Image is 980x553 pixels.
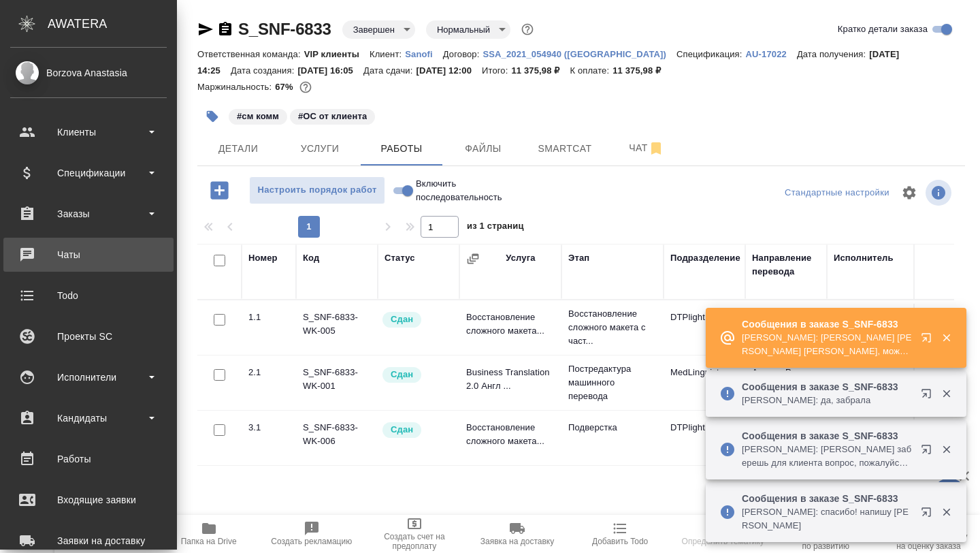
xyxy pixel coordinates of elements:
p: SSA_2021_054940 ([GEOGRAPHIC_DATA]) [483,49,676,59]
td: MedLinguists [664,359,745,407]
div: Завершен [426,20,510,39]
div: Работы [10,449,167,469]
button: Закрыть [932,332,960,344]
div: Этап [568,251,589,265]
button: Закрыть [932,443,960,456]
a: Todo [3,279,174,313]
a: SSA_2021_054940 ([GEOGRAPHIC_DATA]) [483,48,676,59]
p: Сообщения в заказе S_SNF-6833 [742,380,912,394]
p: Дата получения: [797,49,869,59]
p: 11 375,98 ₽ [511,65,570,76]
div: Менеджер проверил работу исполнителя, передает ее на следующий этап [381,311,453,329]
span: Файлы [451,140,516,157]
div: 2.1 [248,366,289,379]
button: Доп статусы указывают на важность/срочность заказа [519,20,536,38]
button: Добавить тэг [197,101,227,131]
span: Чат [614,140,679,157]
div: AWATERA [48,10,177,37]
button: Закрыть [932,388,960,400]
span: Посмотреть информацию [926,180,954,206]
span: см комм [227,110,289,121]
button: Открыть в новой вкладке [913,499,945,531]
button: Заявка на доставку [465,515,568,553]
button: Скопировать ссылку [217,21,233,37]
div: 1.1 [248,311,289,324]
p: #см комм [237,110,279,123]
a: S_SNF-6833 [238,20,331,38]
span: Smartcat [532,140,598,157]
button: Закрыть [932,506,960,518]
button: Создать рекламацию [260,515,363,553]
p: [PERSON_NAME]: [PERSON_NAME] заберешь для клиента вопрос, пожалуйста? [742,443,912,470]
div: Кандидаты [10,408,167,428]
div: Подразделение [670,251,740,265]
p: [PERSON_NAME]: спасибо! напишу [PERSON_NAME] [742,505,912,533]
span: Детали [206,140,271,157]
button: Сгруппировать [466,252,480,266]
p: Sanofi [405,49,443,59]
td: S_SNF-6833-WK-005 [296,304,378,351]
button: Папка на Drive [157,515,260,553]
button: Добавить работу [201,176,238,204]
td: DTPlight [664,414,745,462]
button: Открыть в новой вкладке [913,324,945,357]
a: Работы [3,442,174,476]
a: Чаты [3,238,174,272]
span: Настроить порядок работ [257,183,378,198]
span: Работы [369,140,434,157]
p: Договор: [443,49,483,59]
td: DTPlight [664,304,745,351]
p: Постредактура машинного перевода [568,362,657,403]
a: Sanofi [405,48,443,59]
span: Создать рекламацию [271,537,352,546]
span: Добавить Todo [592,537,648,546]
p: Сообщения в заказе S_SNF-6833 [742,317,912,331]
p: 67% [275,82,296,92]
div: Менеджер проверил работу исполнителя, передает ее на следующий этап [381,366,453,384]
span: Определить тематику [682,537,764,546]
div: Спецификации [10,163,167,183]
div: Клиенты [10,122,167,142]
td: Восстановление сложного макета... [459,414,561,462]
div: Заказы [10,204,167,224]
div: Чаты [10,244,167,265]
p: Сообщения в заказе S_SNF-6833 [742,429,912,443]
td: Восстановление сложного макета... [459,304,561,351]
button: Завершен [349,24,399,35]
div: Номер [248,251,278,265]
button: Настроить порядок работ [249,176,385,204]
p: [PERSON_NAME]: да, забрала [742,394,912,407]
p: Сдан [391,368,413,381]
a: Проекты SC [3,319,174,353]
div: Borzova Anastasia [10,65,167,80]
p: Маржинальность: [197,82,275,92]
p: [DATE] 16:05 [297,65,363,76]
button: Добавить Todo [569,515,672,553]
button: Создать счет на предоплату [363,515,465,553]
p: AU-17022 [746,49,797,59]
span: Кратко детали заказа [838,22,928,36]
span: Услуги [287,140,353,157]
div: Входящие заявки [10,490,167,510]
p: Спецификация: [676,49,745,59]
button: Скопировать ссылку для ЯМессенджера [197,21,214,37]
button: Открыть в новой вкладке [913,380,945,413]
div: Проекты SC [10,326,167,347]
p: Сдан [391,423,413,437]
div: Статус [385,251,415,265]
span: Включить последовательность [416,177,502,204]
a: AU-17022 [746,48,797,59]
p: VIP клиенты [304,49,370,59]
div: Код [303,251,319,265]
svg: Отписаться [648,140,664,157]
p: Сдан [391,313,413,326]
p: Итого: [482,65,511,76]
p: #ОС от клиента [298,110,367,123]
p: Ответственная команда: [197,49,304,59]
button: Определить тематику [672,515,774,553]
p: Дата создания: [231,65,297,76]
p: Подверстка [568,421,657,434]
span: из 1 страниц [467,218,524,238]
button: Нормальный [433,24,494,35]
p: Дата сдачи: [363,65,416,76]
